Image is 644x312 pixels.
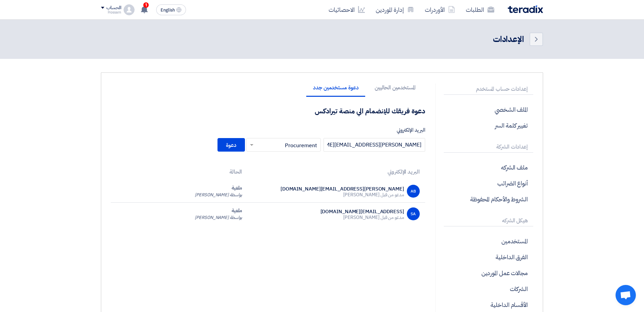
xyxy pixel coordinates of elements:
div: مدعو من قبل [PERSON_NAME] [320,215,404,221]
h4: دعوة فريقك للإنضمام الي منصة تيرادكس [315,107,425,115]
button: English [156,4,186,15]
th: الحالة [111,164,247,180]
p: أنواع الضرائب [444,175,533,191]
div: [PERSON_NAME][EMAIL_ADDRESS][DOMAIN_NAME] [281,186,404,192]
span: English [161,8,175,13]
div: بواسطة [PERSON_NAME] [116,192,242,198]
div: الإعدادات [493,33,524,45]
p: إعدادات الشركة [444,141,533,153]
div: ملغية [116,184,242,198]
li: دعوة مستخدمين جدد [306,85,365,97]
input: أدخل البريد الإلكتروني الخاص بزميلك [324,138,425,152]
p: الملف الشخصي [444,102,533,117]
p: إعدادات حساب المستخدم [444,84,533,95]
p: المستخدمين [444,233,533,249]
img: profile_test.png [124,4,134,15]
a: الطلبات [460,2,500,18]
div: مدعو من قبل [PERSON_NAME] [281,192,404,198]
li: المستخدمين الحاليين [368,85,422,97]
a: الأوردرات [419,2,460,18]
p: هيكل الشركه [444,215,533,226]
div: الحساب [106,5,121,11]
div: Open chat [616,285,636,305]
div: SA [407,207,420,220]
th: البريد الإلكتروني [247,164,425,180]
p: ملف الشركه [444,159,533,175]
a: الاحصائيات [323,2,370,18]
div: Hossam [101,10,121,14]
img: Teradix logo [508,5,543,13]
button: دعوة [217,138,245,152]
div: [EMAIL_ADDRESS][DOMAIN_NAME] [320,208,404,215]
div: ملغية [116,207,242,221]
a: إدارة الموردين [370,2,419,18]
p: الشركات [444,281,533,297]
p: الفرق الداخلية [444,249,533,265]
div: AB [407,185,420,198]
div: بواسطة [PERSON_NAME] [116,214,242,221]
span: 1 [143,2,149,8]
p: تغيير كلمة السر [444,117,533,133]
p: الشروط والأحكام المحفوظة [444,191,533,207]
p: مجالات عمل الموردين [444,265,533,281]
label: البريد الإلكتروني [111,126,425,134]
